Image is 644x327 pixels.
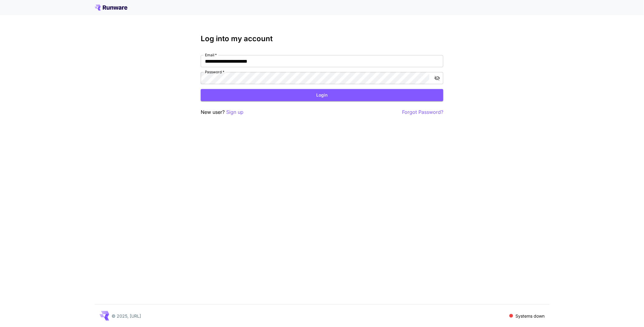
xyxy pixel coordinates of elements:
[226,108,243,116] button: Sign up
[201,108,243,116] p: New user?
[402,108,443,116] button: Forgot Password?
[205,52,217,58] label: Email
[201,89,443,101] button: Login
[515,313,545,319] p: Systems down
[205,69,224,74] label: Password
[201,35,443,43] h3: Log into my account
[432,73,443,84] button: toggle password visibility
[112,313,141,319] p: © 2025, [URL]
